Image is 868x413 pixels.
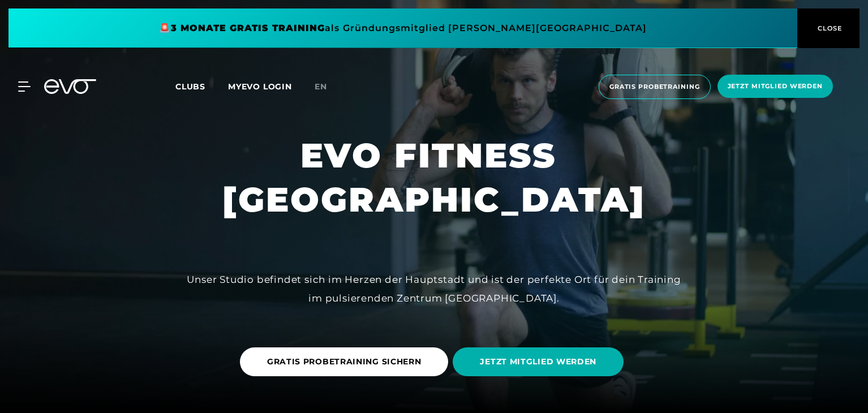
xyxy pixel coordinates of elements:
a: Gratis Probetraining [595,75,714,99]
span: en [315,81,327,92]
span: CLOSE [815,23,843,33]
a: GRATIS PROBETRAINING SICHERN [240,339,453,385]
a: MYEVO LOGIN [228,81,292,92]
span: Jetzt Mitglied werden [728,81,823,91]
a: Clubs [175,81,228,92]
span: Gratis Probetraining [609,82,700,92]
a: JETZT MITGLIED WERDEN [453,339,628,385]
div: Unser Studio befindet sich im Herzen der Hauptstadt und ist der perfekte Ort für dein Training im... [179,270,689,307]
span: JETZT MITGLIED WERDEN [480,356,596,368]
a: Jetzt Mitglied werden [714,75,836,99]
span: Clubs [175,81,205,92]
h1: EVO FITNESS [GEOGRAPHIC_DATA] [222,134,646,222]
a: en [315,80,341,93]
button: CLOSE [797,8,860,48]
span: GRATIS PROBETRAINING SICHERN [267,356,422,368]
